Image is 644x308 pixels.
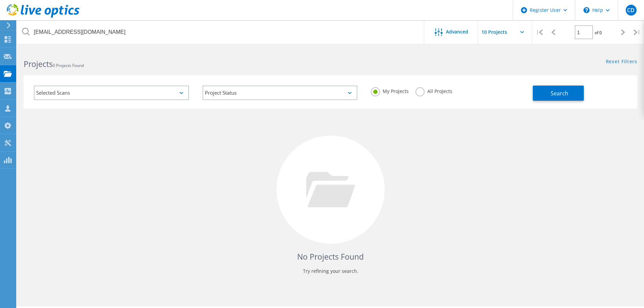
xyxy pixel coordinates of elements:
[30,266,630,277] p: Try refining your search.
[630,20,644,44] div: |
[202,86,358,100] div: Project Status
[371,87,409,94] label: My Projects
[533,86,584,101] button: Search
[606,59,637,65] a: Reset Filters
[446,29,468,34] span: Advanced
[532,20,546,44] div: |
[415,87,452,94] label: All Projects
[595,30,602,35] span: of 0
[24,58,53,69] b: Projects
[30,251,630,262] h4: No Projects Found
[551,90,568,97] span: Search
[17,20,425,44] input: Search projects by name, owner, ID, company, etc
[34,86,189,100] div: Selected Scans
[53,63,84,68] span: 0 Projects Found
[7,14,79,19] a: Live Optics Dashboard
[627,7,635,13] span: CD
[583,7,590,13] svg: \n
